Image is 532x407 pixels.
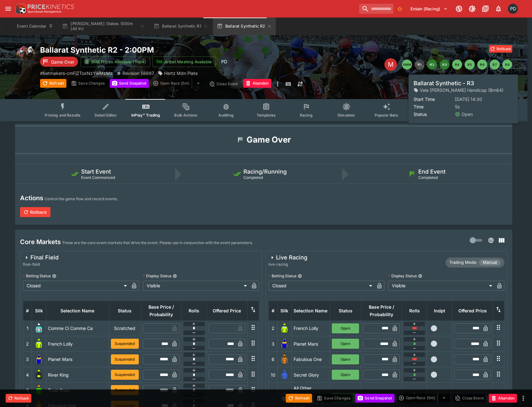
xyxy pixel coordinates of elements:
p: Display Status [388,273,417,279]
button: Send Snapshot [110,79,149,88]
p: Betting Status [23,273,51,279]
p: Scratched [111,325,138,331]
th: # [23,301,32,321]
button: R6 [477,60,487,70]
p: Override [461,81,477,87]
td: 6 [269,352,277,367]
td: Trust Over [46,383,109,398]
button: R3 [440,60,450,70]
span: Simulator [337,113,355,117]
span: Auditing [218,113,234,117]
div: Event type filters [40,99,487,121]
button: Open [332,323,359,333]
button: Rollback [6,394,31,403]
button: R7 [490,60,500,70]
span: Completed [418,175,438,180]
button: Documentation [480,3,491,14]
th: Independent [427,301,452,321]
img: runner 2 [279,323,289,333]
button: open drawer [3,3,14,14]
p: Betting Status [269,273,296,279]
button: Select Tenant [407,4,451,14]
button: R5 [465,60,475,70]
img: runner 1 [34,323,44,333]
h4: Core Markets [20,238,61,246]
input: search [359,4,394,14]
p: Trading Mode: [449,259,477,266]
div: Hertz Mdn Plate [158,70,198,76]
img: jetbet-logo.svg [156,59,162,65]
td: Fabulous One [291,352,330,367]
img: Sportsbook Management [28,10,61,13]
span: Bulk Actions [174,113,197,117]
button: Event Calendar [13,18,57,35]
span: Manual [479,259,501,266]
div: Live Racing [269,254,307,261]
td: 2 [23,336,32,352]
button: Rollback [489,45,512,53]
div: Closed [269,281,375,291]
p: Overtype [431,81,448,87]
div: Paul Dicioccio [508,4,518,14]
button: Jetbet Meeting Available [153,56,216,67]
p: Copy To Clipboard [40,70,112,76]
button: R8 [502,60,512,70]
td: Comme Ci Comme Ca [46,321,109,336]
button: SMM [402,60,412,70]
div: split button [397,394,450,402]
td: Secret Glory [291,367,330,382]
td: 10 [269,367,277,382]
button: more [519,394,527,402]
td: 4 [23,367,32,382]
th: Base Price / Probability [361,301,402,321]
td: 2 [269,321,277,336]
button: Toggle light/dark mode [467,3,478,14]
div: split button [151,79,205,88]
th: Selection Name [291,301,330,321]
span: Related Events [413,113,440,117]
span: Popular Bets [375,113,398,117]
p: Game Over [51,59,74,65]
th: Status [109,301,141,321]
td: Planet Mars [46,352,109,367]
p: Control the game flow and record events. [44,196,118,202]
span: Completed [243,175,263,180]
button: Ballarat Synthetic R2 [213,18,276,35]
button: Suspended [111,354,138,364]
img: runner 3 [34,354,44,364]
div: Visible [388,281,494,291]
img: runner 4 [34,370,44,380]
h2: Copy To Clipboard [40,45,276,55]
th: Silk [277,301,291,321]
button: Rollback [20,207,50,217]
img: PriceKinetics [28,4,74,9]
th: Offered Price [452,301,493,321]
button: Open [332,339,359,349]
div: Final Field [23,254,59,261]
button: R4 [452,60,462,70]
button: SRM Prices Available (Top4) [81,56,150,67]
button: Suspended [111,385,138,395]
td: 3 [269,336,277,352]
th: Rolls [181,301,206,321]
p: Hertz Mdn Plate [164,70,198,76]
img: runner 10 [279,370,289,380]
th: Status [330,301,361,321]
span: live-racing [269,261,307,268]
img: runner 5 [34,385,44,395]
td: French Lolly [291,321,330,336]
td: River King [46,367,109,382]
img: horse_racing.png [15,45,35,65]
img: runner 2 [34,339,44,349]
button: Send Snapshot [355,394,394,403]
h5: Start Event [81,168,111,175]
img: runner 6 [279,354,289,364]
td: 5 [23,383,32,398]
h5: End Event [418,168,446,175]
th: Rolls [402,301,427,321]
img: PriceKinetics Logo [14,3,26,15]
span: Detail Editor [95,113,117,117]
th: Offered Price [206,301,247,321]
span: Pricing and Results [45,113,81,117]
button: Open [332,370,359,380]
